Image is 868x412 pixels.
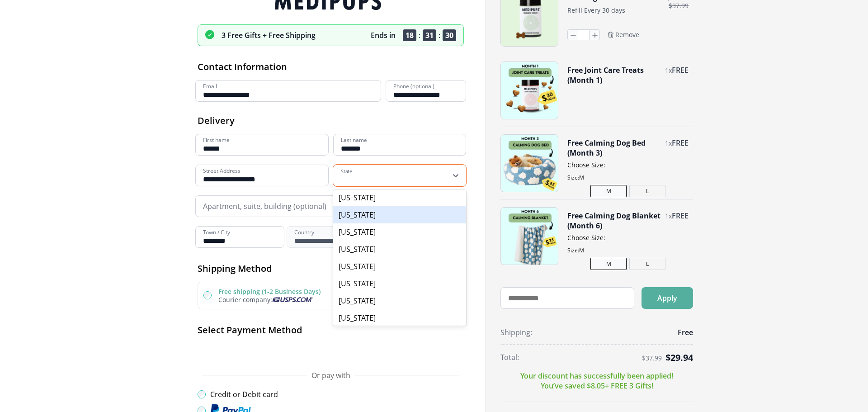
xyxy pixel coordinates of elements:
button: L [629,258,665,270]
span: $ 37.99 [642,355,662,362]
span: Choose Size: [567,233,689,242]
span: Total: [500,352,519,362]
div: [US_STATE] [333,275,467,292]
button: Remove [607,31,639,39]
span: $ 37.99 [669,2,689,9]
span: : [419,30,420,40]
span: 1 x [665,66,672,75]
img: Free Calming Dog Bed (Month 3) [501,135,558,192]
button: Apply [642,287,693,309]
span: Courier company: [218,295,272,304]
button: M [590,258,627,270]
span: Size: M [567,246,689,254]
span: FREE [672,138,689,148]
button: Free Joint Care Treats (Month 1) [567,65,660,85]
button: M [590,185,627,197]
span: Refill Every 30 days [567,6,625,14]
span: FREE [672,211,689,221]
label: Credit or Debit card [210,389,278,399]
p: 3 Free Gifts + Free Shipping [222,30,316,40]
span: Shipping: [500,327,532,337]
span: $ 29.94 [665,351,693,364]
span: 31 [423,29,436,41]
span: 1 x [665,212,672,220]
img: Free Calming Dog Blanket (Month 6) [501,208,558,265]
div: [US_STATE] [333,241,467,258]
span: 1 x [665,139,672,147]
p: Ends in [371,30,396,40]
div: [US_STATE] [333,292,467,309]
button: Free Calming Dog Bed (Month 3) [567,138,660,158]
img: Usps courier company [272,297,313,302]
img: Free Joint Care Treats (Month 1) [501,62,558,119]
div: [US_STATE] [333,189,467,206]
h2: Select Payment Method [198,324,464,336]
span: 18 [403,29,416,41]
iframe: Secure payment button frame [198,343,464,361]
span: Delivery [198,114,235,127]
span: Size: M [567,174,689,181]
button: L [629,185,665,197]
span: Or pay with [311,370,350,380]
h2: Shipping Method [198,262,464,275]
p: Your discount has successfully been applied! You’ve saved $ 8.05 + FREE 3 Gifts! [520,371,673,391]
span: 30 [443,29,456,41]
div: [US_STATE] [333,223,467,241]
div: [US_STATE] [333,206,467,223]
div: [US_STATE] [333,258,467,275]
span: Free [678,327,693,337]
span: FREE [672,65,689,75]
div: [US_STATE] [333,309,467,327]
span: Choose Size: [567,161,689,169]
span: Contact Information [198,61,287,73]
span: Remove [615,31,639,39]
label: Free shipping (1-2 Business Days) [218,287,321,296]
button: Free Calming Dog Blanket (Month 6) [567,211,660,231]
span: : [439,30,440,40]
